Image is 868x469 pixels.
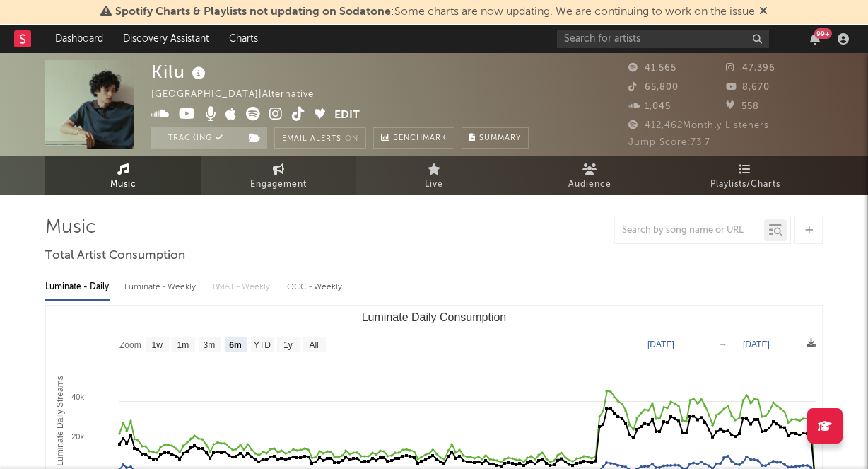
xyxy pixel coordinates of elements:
[152,340,163,350] text: 1w
[177,340,189,350] text: 1m
[71,393,84,401] text: 40k
[113,25,219,53] a: Discovery Assistant
[393,130,447,147] span: Benchmark
[201,156,356,195] a: Engagement
[615,225,764,236] input: Search by song name or URL
[219,25,268,53] a: Charts
[151,60,209,83] div: Kilu
[373,127,454,149] a: Benchmark
[45,156,201,195] a: Music
[55,376,65,465] text: Luminate Daily Streams
[309,340,318,350] text: All
[115,6,391,18] span: Spotify Charts & Playlists not updating on Sodatone
[45,275,110,299] div: Luminate - Daily
[726,64,775,73] span: 47,396
[356,156,512,195] a: Live
[810,33,820,45] button: 99+
[345,135,358,143] em: On
[151,127,240,149] button: Tracking
[743,340,770,349] text: [DATE]
[628,138,710,147] span: Jump Score: 73.7
[45,25,113,53] a: Dashboard
[45,248,185,265] span: Total Artist Consumption
[710,176,780,193] span: Playlists/Charts
[204,340,216,350] text: 3m
[124,275,199,299] div: Luminate - Weekly
[628,121,769,130] span: 412,462 Monthly Listeners
[250,176,307,193] span: Engagement
[647,340,674,349] text: [DATE]
[229,340,241,350] text: 6m
[814,28,832,39] div: 99 +
[151,86,330,103] div: [GEOGRAPHIC_DATA] | Alternative
[115,6,755,18] span: : Some charts are now updating. We are continuing to work on the issue
[110,176,136,193] span: Music
[287,275,344,299] div: OCC - Weekly
[479,134,521,142] span: Summary
[274,127,366,149] button: Email AlertsOn
[628,83,679,92] span: 65,800
[462,127,529,149] button: Summary
[628,102,671,111] span: 1,045
[759,6,768,18] span: Dismiss
[512,156,667,195] a: Audience
[557,30,769,48] input: Search for artists
[667,156,823,195] a: Playlists/Charts
[334,107,360,125] button: Edit
[254,340,271,350] text: YTD
[283,340,293,350] text: 1y
[719,340,727,349] text: →
[425,176,443,193] span: Live
[726,102,759,111] span: 558
[71,432,84,441] text: 20k
[119,340,141,350] text: Zoom
[568,176,611,193] span: Audience
[628,64,676,73] span: 41,565
[726,83,770,92] span: 8,670
[362,311,507,323] text: Luminate Daily Consumption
